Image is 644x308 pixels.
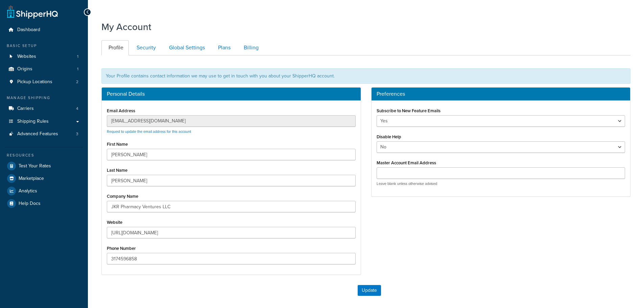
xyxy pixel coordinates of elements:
[237,40,264,55] a: Billing
[7,5,58,19] a: ShipperHQ Home
[5,102,83,115] li: Carriers
[107,91,356,97] h3: Personal Details
[5,95,83,101] div: Manage Shipping
[377,160,436,165] label: Master Account Email Address
[5,43,83,49] div: Basic Setup
[17,79,52,85] span: Pickup Locations
[77,66,78,72] span: 1
[377,181,625,186] p: Leave blank unless otherwise advised
[377,91,625,97] h3: Preferences
[5,172,83,185] a: Marketplace
[101,40,129,55] a: Profile
[5,102,83,115] a: Carriers 4
[5,128,83,140] a: Advanced Features 3
[5,76,83,88] a: Pickup Locations 2
[377,134,401,139] label: Disable Help
[5,24,83,36] a: Dashboard
[5,50,83,63] a: Websites 1
[162,40,210,55] a: Global Settings
[17,27,40,33] span: Dashboard
[107,220,122,225] label: Website
[377,108,440,113] label: Subscribe to New Feature Emails
[101,20,151,33] h1: My Account
[17,106,34,112] span: Carriers
[5,128,83,140] li: Advanced Features
[77,54,78,60] span: 1
[19,188,37,194] span: Analytics
[5,63,83,75] li: Origins
[5,115,83,128] a: Shipping Rules
[76,79,78,85] span: 2
[107,194,138,199] label: Company Name
[5,160,83,172] a: Test Your Rates
[17,131,58,137] span: Advanced Features
[107,168,127,173] label: Last Name
[129,40,161,55] a: Security
[76,131,78,137] span: 3
[5,63,83,75] a: Origins 1
[17,66,32,72] span: Origins
[5,76,83,88] li: Pickup Locations
[17,54,36,60] span: Websites
[101,68,630,84] div: Your Profile contains contact information we may use to get in touch with you about your ShipperH...
[107,142,128,147] label: First Name
[76,106,78,112] span: 4
[19,201,41,207] span: Help Docs
[211,40,236,55] a: Plans
[107,129,191,134] a: Request to update the email address for this account
[19,176,44,182] span: Marketplace
[358,285,381,296] button: Update
[107,246,136,251] label: Phone Number
[5,50,83,63] li: Websites
[5,197,83,210] a: Help Docs
[5,152,83,158] div: Resources
[5,185,83,197] a: Analytics
[17,119,49,124] span: Shipping Rules
[19,163,51,169] span: Test Your Rates
[107,108,135,113] label: Email Address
